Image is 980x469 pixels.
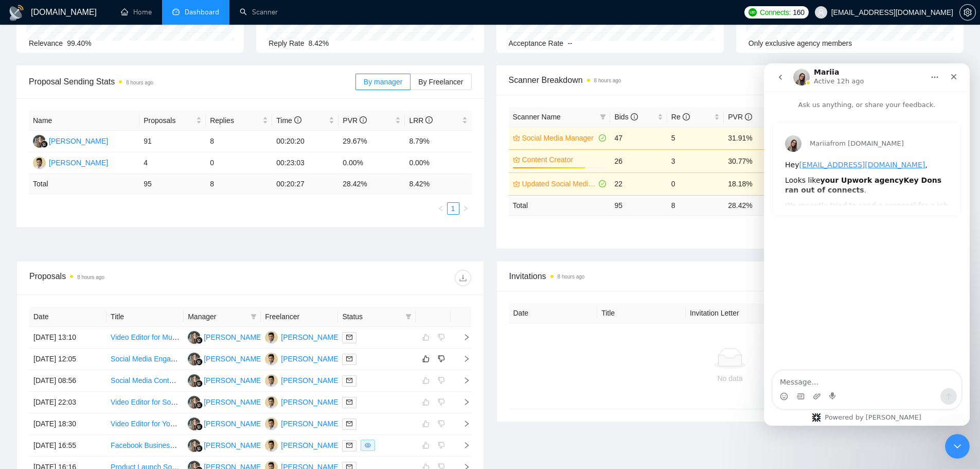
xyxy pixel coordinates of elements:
[41,141,48,148] img: gigradar-bm.png
[614,113,637,121] span: Bids
[188,354,263,362] a: LK[PERSON_NAME]
[106,327,184,349] td: Video Editor for Musical Artist
[599,180,606,187] span: check-circle
[265,354,340,362] a: SH[PERSON_NAME]
[188,397,263,406] a: LK[PERSON_NAME]
[346,356,352,362] span: mail
[204,418,263,429] div: [PERSON_NAME]
[724,172,780,195] td: 18.18%
[67,39,91,47] span: 99.40%
[29,349,106,370] td: [DATE] 12:05
[77,274,104,280] time: 8 hours ago
[455,355,470,362] span: right
[185,8,219,16] span: Dashboard
[188,353,201,366] img: LK
[49,135,108,147] div: [PERSON_NAME]
[760,7,791,18] span: Connects:
[265,376,340,384] a: SH[PERSON_NAME]
[597,303,686,323] th: Title
[749,39,852,47] span: Only exclusive agency members
[272,174,338,194] td: 00:20:27
[8,5,25,21] img: logo
[281,375,340,386] div: [PERSON_NAME]
[459,202,472,215] li: Next Page
[272,131,338,152] td: 00:20:20
[29,392,106,413] td: [DATE] 22:03
[365,442,371,448] span: eye
[817,9,825,16] span: user
[309,39,329,47] span: 8.42%
[435,202,447,215] button: left
[106,349,184,370] td: Social Media Engagement and Posting Expert Needed
[106,435,184,457] td: Facebook Business Page Setup and Management Tutoring
[343,116,367,125] span: PVR
[206,152,272,174] td: 0
[248,309,259,324] span: filter
[206,111,272,131] th: Replies
[188,333,263,341] a: LK[PERSON_NAME]
[724,195,780,215] td: 28.42 %
[29,413,106,435] td: [DATE] 18:30
[455,274,471,282] span: download
[610,127,667,149] td: 47
[599,134,606,142] span: check-circle
[600,114,606,120] span: filter
[29,75,355,88] span: Proposal Sending Stats
[126,80,153,85] time: 8 hours ago
[281,418,340,429] div: [PERSON_NAME]
[195,358,203,366] img: gigradar-bm.png
[513,180,520,187] span: crown
[49,157,108,168] div: [PERSON_NAME]
[281,332,340,343] div: [PERSON_NAME]
[346,442,352,448] span: mail
[272,152,338,174] td: 00:23:03
[240,8,278,16] a: searchScanner
[188,439,201,452] img: LK
[206,131,272,152] td: 8
[447,202,459,215] li: 1
[106,392,184,413] td: Video Editor for Social Media Marketing Promo Videos
[959,4,976,21] button: setting
[610,149,667,172] td: 26
[462,205,469,212] span: right
[671,113,690,121] span: Re
[188,396,201,409] img: LK
[598,109,608,125] span: filter
[509,270,951,283] span: Invitations
[409,116,433,125] span: LRR
[265,331,278,344] img: SH
[959,8,976,16] a: setting
[509,195,611,215] td: Total
[338,131,405,152] td: 29.67%
[294,116,301,124] span: info-circle
[33,135,46,148] img: LK
[106,307,184,327] th: Title
[111,355,285,363] a: Social Media Engagement and Posting Expert Needed
[265,353,278,366] img: SH
[405,152,471,174] td: 0.00%
[338,152,405,174] td: 0.00%
[405,174,471,194] td: 8.42 %
[204,375,263,386] div: [PERSON_NAME]
[139,131,206,152] td: 91
[265,441,340,449] a: SH[PERSON_NAME]
[594,78,621,83] time: 8 hours ago
[960,8,975,16] span: setting
[204,396,263,408] div: [PERSON_NAME]
[195,423,203,430] img: gigradar-bm.png
[435,353,448,365] button: dislike
[188,331,201,344] img: LK
[793,7,804,18] span: 160
[139,174,206,194] td: 95
[346,377,352,384] span: mail
[111,376,285,385] a: Social Media Content Creator & Engagement Manager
